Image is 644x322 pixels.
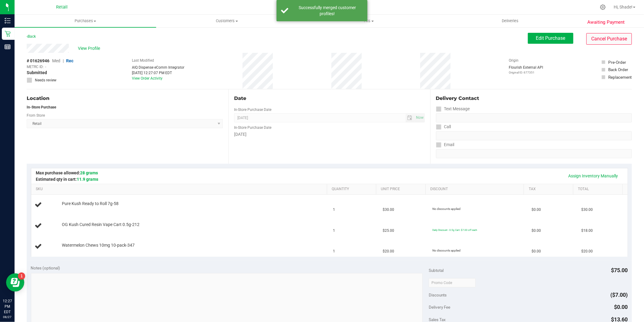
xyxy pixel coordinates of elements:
[3,315,12,319] p: 08/27
[156,18,297,24] span: Customers
[132,70,184,76] div: [DATE] 12:27:07 PM EDT
[36,170,98,175] span: Max purchase allowed:
[383,228,394,234] span: $25.00
[430,187,522,192] a: Discount
[27,58,49,64] span: # 01626946
[532,248,541,254] span: $0.00
[298,18,439,24] span: Tills
[565,171,622,181] a: Assign Inventory Manually
[62,201,119,207] span: Pure Kush Ready to Roll 7g-58
[614,5,632,9] span: Hi, Shade!
[536,35,565,41] span: Edit Purchase
[333,228,335,234] span: 1
[333,248,335,254] span: 1
[31,265,60,270] span: Notes (optional)
[234,131,424,138] div: [DATE]
[333,207,335,213] span: 1
[436,131,632,140] input: Format: (999) 999-9999
[27,34,36,39] a: Back
[27,113,45,118] label: From Store
[383,207,394,213] span: $30.00
[80,170,98,175] span: 28 grams
[5,31,11,37] inline-svg: Retail
[582,248,593,254] span: $20.00
[586,33,632,45] button: Cancel Purchase
[436,113,632,122] input: Format: (999) 999-9999
[45,64,46,70] span: -
[78,45,102,52] span: View Profile
[587,19,625,26] span: Awaiting Payment
[35,77,56,83] span: Needs review
[582,228,593,234] span: $18.00
[432,228,477,231] span: Daily Discount - 0.5g Cart: $7.00 off each
[532,207,541,213] span: $0.00
[439,15,581,27] a: Deliveries
[132,58,154,63] label: Last Modified
[292,5,363,17] div: Successfully merged customer profiles!
[36,187,324,192] a: SKU
[611,292,628,298] span: ($7.00)
[608,59,626,65] div: Pre-Order
[234,125,271,130] label: In-Store Purchase Date
[532,228,541,234] span: $0.00
[234,95,424,102] div: Date
[436,104,470,113] label: Text Message
[429,305,450,310] span: Delivery Fee
[608,74,632,80] div: Replacement
[529,187,571,192] a: Tax
[18,272,25,280] iframe: Resource center unread badge
[611,267,628,273] span: $75.00
[614,304,628,310] span: $0.00
[27,95,223,102] div: Location
[132,76,163,80] a: View Order Activity
[36,177,98,182] span: Estimated qty in cart:
[27,64,44,70] span: METRC ID:
[509,70,543,75] p: Original ID: 677351
[436,122,451,131] label: Call
[62,222,139,228] span: OG Kush Cured Resin Vape Cart 0.5g-212
[15,15,156,27] a: Purchases
[27,105,56,109] strong: In-Store Purchase
[383,248,394,254] span: $20.00
[27,70,47,76] span: Submitted
[436,140,454,149] label: Email
[62,242,135,248] span: Watermelon Chews 10mg 10-pack-347
[429,289,447,300] span: Discounts
[52,58,60,63] span: Med
[436,95,632,102] div: Delivery Contact
[66,58,73,63] span: Rec
[432,207,461,211] span: No discounts applied
[429,317,446,322] span: Sales Tax
[332,187,374,192] a: Quantity
[5,44,11,50] inline-svg: Reports
[77,177,98,182] span: 11.9 grams
[298,15,439,27] a: Tills
[6,273,24,292] iframe: Resource center
[156,15,298,27] a: Customers
[3,298,12,315] p: 12:27 PM EDT
[509,58,518,63] label: Origin
[15,18,156,24] span: Purchases
[432,249,461,252] span: No discounts applied
[63,58,64,63] span: |
[429,268,444,273] span: Subtotal
[132,65,184,70] div: AIQ Dispense eComm Integrator
[608,67,628,73] div: Back Order
[429,278,476,287] input: Promo Code
[56,5,68,10] span: Retail
[599,4,607,10] div: Manage settings
[494,18,527,24] span: Deliveries
[528,33,573,44] button: Edit Purchase
[582,207,593,213] span: $30.00
[509,65,543,75] div: Flourish External API
[578,187,620,192] a: Total
[381,187,423,192] a: Unit Price
[234,107,271,112] label: In-Store Purchase Date
[5,18,11,24] inline-svg: Inventory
